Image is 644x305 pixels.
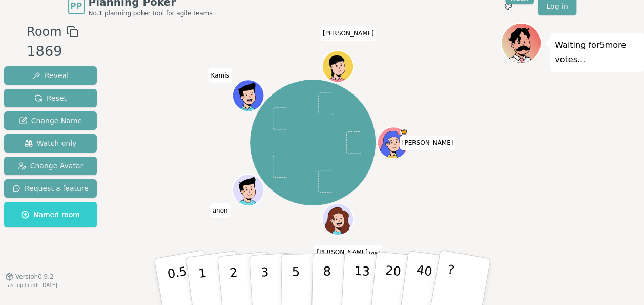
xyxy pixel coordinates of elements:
span: Click to change your name [208,68,232,82]
span: Last updated: [DATE] [5,282,57,288]
button: Named room [4,202,97,227]
button: Change Avatar [4,157,97,175]
span: Click to change your name [314,245,382,259]
span: No.1 planning poker tool for agile teams [89,9,213,17]
span: Change Avatar [18,161,84,171]
button: Reset [4,89,97,107]
button: Version0.9.2 [5,273,54,281]
span: Named room [21,209,80,220]
button: Reveal [4,66,97,85]
div: 1869 [27,41,78,62]
button: Change Name [4,111,97,130]
button: Watch only [4,134,97,153]
span: Watch only [25,138,77,148]
span: (you) [368,251,380,255]
p: Waiting for 5 more votes... [555,38,639,67]
span: Change Name [19,116,82,126]
span: Click to change your name [320,26,377,41]
span: Marcio is the host [400,128,407,136]
span: Request a feature [12,183,89,194]
span: Click to change your name [400,136,456,150]
span: Click to change your name [210,203,231,217]
span: Room [27,23,61,41]
button: Request a feature [4,179,97,198]
span: Version 0.9.2 [15,273,54,281]
span: Reveal [32,70,69,81]
span: Reset [34,93,67,103]
button: Click to change your avatar [323,204,352,234]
